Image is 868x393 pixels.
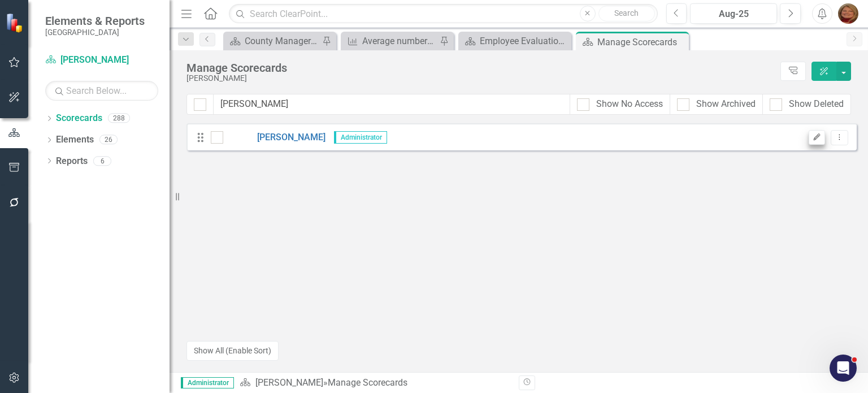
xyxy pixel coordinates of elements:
[690,3,777,24] button: Aug-25
[229,4,657,24] input: Search ClearPoint...
[223,131,325,144] a: [PERSON_NAME]
[461,34,568,48] a: Employee Evaluation Navigation
[45,81,158,101] input: Search Below...
[696,98,756,111] div: Show Archived
[480,34,568,48] div: Employee Evaluation Navigation
[597,35,686,49] div: Manage Scorecards
[596,98,663,111] div: Show No Access
[108,114,130,123] div: 288
[186,341,279,361] button: Show All (Enable Sort)
[186,74,775,83] div: [PERSON_NAME]
[830,355,857,382] iframe: Intercom live chat
[45,28,145,37] small: [GEOGRAPHIC_DATA]
[334,131,387,144] span: Administrator
[694,7,773,21] div: Aug-25
[45,14,145,28] span: Elements & Reports
[56,133,94,146] a: Elements
[56,155,88,168] a: Reports
[598,6,655,21] button: Search
[245,34,319,48] div: County Manager's Office
[226,34,319,48] a: County Manager's Office
[6,13,25,33] img: ClearPoint Strategy
[186,62,775,74] div: Manage Scorecards
[45,54,158,67] a: [PERSON_NAME]
[344,34,437,48] a: Average number of days for BOCC minutes to be approved by the BOCC and made available to the public.
[255,377,323,388] a: [PERSON_NAME]
[614,8,639,18] span: Search
[789,98,844,111] div: Show Deleted
[362,34,437,48] div: Average number of days for BOCC minutes to be approved by the BOCC and made available to the public.
[213,94,570,115] input: Filter Scorecards...
[99,135,118,145] div: 26
[838,3,858,24] img: Katherine Haase
[181,377,234,388] span: Administrator
[240,377,510,390] div: » Manage Scorecards
[56,112,102,125] a: Scorecards
[93,156,111,166] div: 6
